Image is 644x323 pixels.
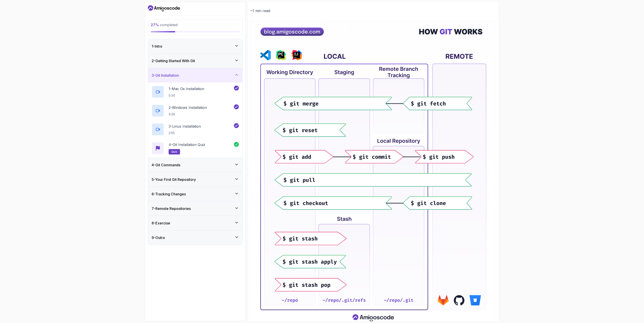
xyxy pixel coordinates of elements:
p: 5:34 [169,93,204,98]
p: 2:55 [169,131,201,135]
button: 7-Remote Repositories [148,201,242,216]
h3: 2 - Getting Started With Git [152,58,195,63]
button: 5-Your First Git Repository [148,172,242,187]
button: 4-Git Commands [148,158,242,172]
span: completed [151,23,178,27]
p: ~1 min read [250,8,496,14]
h3: 8 - Exercise [152,220,170,226]
p: 1 - Mac Os Installation [169,86,204,91]
p: 4:26 [169,112,207,116]
button: 6-Tracking Changes [148,187,242,201]
button: 8-Exercise [148,216,242,230]
h3: 4 - Git Commands [152,162,180,168]
button: 9-Outro [148,230,242,245]
button: 3-Git Installation [148,68,242,82]
a: Dashboard [148,5,180,12]
p: 3 - Linux Installation [169,124,201,129]
button: 4-Git Installation Quizquiz [152,142,239,154]
p: 4 - Git Installation Quiz [169,142,205,147]
span: 27 % [151,23,159,27]
h3: 3 - Git Installation [152,73,179,78]
h3: 1 - Intro [152,44,162,49]
button: 1-Mac Os Installation5:34 [152,86,239,98]
button: 2-Getting Started With Git [148,54,242,68]
button: 3-Linux Installation2:55 [152,123,239,136]
h3: 7 - Remote Repositories [152,206,191,211]
button: 1-Intro [148,39,242,53]
span: quiz [171,150,177,154]
h3: 5 - Your First Git Repository [152,177,196,182]
h3: 9 - Outro [152,235,165,240]
p: 2 - Windows Installation [169,105,207,110]
button: 2-Windows Installation4:26 [152,104,239,117]
h3: 6 - Tracking Changes [152,191,186,197]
